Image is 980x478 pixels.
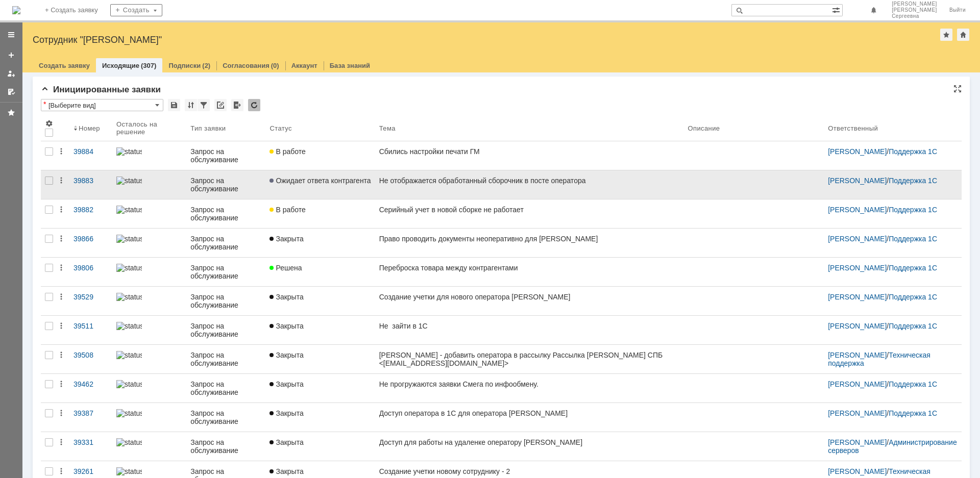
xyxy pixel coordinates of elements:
[828,438,958,455] div: /
[186,229,265,257] a: Запрос на обслуживание
[832,5,842,14] span: Расширенный поиск
[265,170,375,199] a: Ожидает ответа контрагента
[889,293,937,301] a: Поддержка 1С
[269,438,303,446] span: Закрыта
[57,409,65,417] div: Действия
[198,99,210,111] div: Фильтрация...
[269,124,291,132] div: Статус
[892,13,937,19] span: Сергеевна
[269,177,371,185] span: Ожидает ответа контрагента
[375,287,684,315] a: Создание учетки для нового оператора [PERSON_NAME]
[73,293,108,301] div: 39529
[202,62,210,69] div: (2)
[69,316,112,344] a: 39511
[265,316,375,344] a: Закрыта
[190,322,261,338] div: Запрос на обслуживание
[828,322,887,330] a: [PERSON_NAME]
[116,206,142,214] img: statusbar-100 (1).png
[375,345,684,373] a: [PERSON_NAME] - добавить оператора в рассылку Рассылка [PERSON_NAME] СПБ <[EMAIL_ADDRESS][DOMAIN_...
[112,316,186,344] a: statusbar-100 (1).png
[190,235,261,251] div: Запрос на обслуживание
[190,438,261,455] div: Запрос на обслуживание
[190,147,261,164] div: Запрос на обслуживание
[168,99,180,111] div: Сохранить вид
[112,374,186,402] a: statusbar-100 (1).png
[57,293,65,301] div: Действия
[116,351,142,359] img: statusbar-100 (1).png
[116,177,142,185] img: statusbar-100 (1).png
[57,206,65,214] div: Действия
[379,380,680,388] div: Не прогружаются заявки Смега по инфообмену.
[186,199,265,228] a: Запрос на обслуживание
[186,141,265,170] a: Запрос на обслуживание
[231,99,243,111] div: Экспорт списка
[45,119,53,128] span: Настройки
[375,374,684,402] a: Не прогружаются заявки Смега по инфообмену.
[379,409,680,417] div: Доступ оператора в 1С для оператора [PERSON_NAME]
[73,409,108,417] div: 39387
[3,84,19,100] a: Мои согласования
[69,199,112,228] a: 39882
[41,85,161,94] span: Инициированные заявки
[190,293,261,309] div: Запрос на обслуживание
[828,264,958,272] div: /
[112,432,186,461] a: statusbar-100 (1).png
[375,403,684,432] a: Доступ оператора в 1С для оператора [PERSON_NAME]
[69,141,112,170] a: 39884
[186,170,265,199] a: Запрос на обслуживание
[112,170,186,199] a: statusbar-100 (1).png
[828,206,887,214] a: [PERSON_NAME]
[69,432,112,461] a: 39331
[379,235,680,243] div: Право проводить документы неоперативно для [PERSON_NAME]
[375,199,684,228] a: Серийный учет в новой сборке не работает
[892,7,937,13] span: [PERSON_NAME]
[269,380,303,388] span: Закрыта
[116,120,174,136] div: Осталось на решение
[828,409,958,417] div: /
[269,322,303,330] span: Закрыта
[379,322,680,330] div: Не зайти в 1С
[889,206,937,214] a: Поддержка 1С
[69,258,112,286] a: 39806
[828,124,878,132] div: Ответственный
[186,316,265,344] a: Запрос на обслуживание
[330,62,370,69] a: База знаний
[190,409,261,425] div: Запрос на обслуживание
[269,206,305,214] span: В работе
[79,124,100,132] div: Номер
[116,235,142,243] img: statusbar-100 (1).png
[112,345,186,373] a: statusbar-100 (1).png
[828,293,887,301] a: [PERSON_NAME]
[73,147,108,156] div: 39884
[69,345,112,373] a: 39508
[69,115,112,141] th: Номер
[12,6,20,14] img: logo
[186,403,265,432] a: Запрос на обслуживание
[379,206,680,214] div: Серийный учет в новой сборке не работает
[379,124,396,132] div: Тема
[265,287,375,315] a: Закрыта
[190,351,261,367] div: Запрос на обслуживание
[889,322,937,330] a: Поддержка 1С
[889,177,937,185] a: Поддержка 1С
[168,62,201,69] a: Подписки
[112,141,186,170] a: statusbar-100 (1).png
[375,170,684,199] a: Не отображается обработанный сборочник в посте оператора
[116,409,142,417] img: statusbar-100 (1).png
[3,65,19,82] a: Мои заявки
[69,403,112,432] a: 39387
[828,351,887,359] a: [PERSON_NAME]
[953,85,962,93] div: На всю страницу
[112,115,186,141] th: Осталось на решение
[889,380,937,388] a: Поддержка 1С
[265,345,375,373] a: Закрыта
[265,141,375,170] a: В работе
[379,467,680,475] div: Создание учетки новому сотруднику - 2
[57,467,65,475] div: Действия
[828,177,887,185] a: [PERSON_NAME]
[190,206,261,222] div: Запрос на обслуживание
[375,115,684,141] th: Тема
[112,199,186,228] a: statusbar-100 (1).png
[379,147,680,156] div: Сбились настройки печати ГМ
[889,235,937,243] a: Поддержка 1С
